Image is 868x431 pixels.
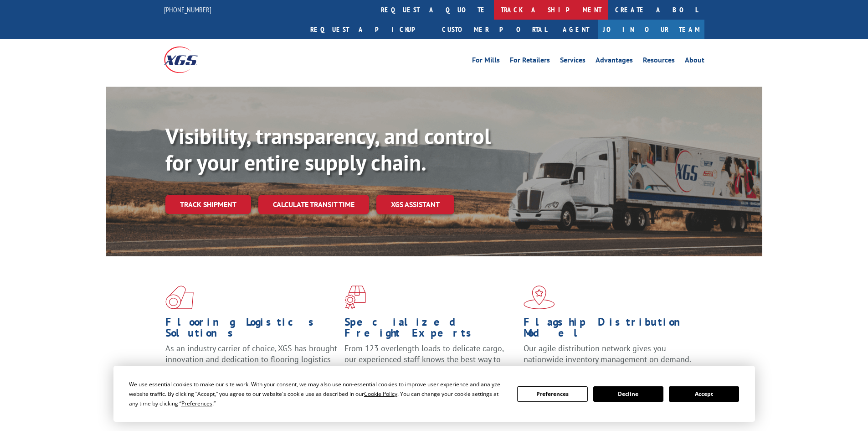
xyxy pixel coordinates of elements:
button: Decline [593,386,663,402]
button: Accept [669,386,739,402]
button: Preferences [517,386,587,402]
h1: Flooring Logistics Solutions [165,317,338,343]
img: xgs-icon-focused-on-flooring-red [344,286,366,309]
span: Preferences [181,400,212,407]
span: As an industry carrier of choice, XGS has brought innovation and dedication to flooring logistics... [165,343,337,375]
a: Track shipment [165,195,251,214]
a: About [685,57,704,67]
a: For Retailers [510,57,550,67]
img: xgs-icon-flagship-distribution-model-red [524,286,555,309]
h1: Flagship Distribution Model [524,317,696,343]
a: [PHONE_NUMBER] [164,5,211,14]
a: Customer Portal [435,20,554,39]
div: Cookie Consent Prompt [113,366,755,422]
a: Advantages [596,57,633,67]
b: Visibility, transparency, and control for your entire supply chain. [165,122,491,177]
a: Services [560,57,586,67]
span: Cookie Policy [364,390,397,398]
p: From 123 overlength loads to delicate cargo, our experienced staff knows the best way to move you... [344,343,517,384]
h1: Specialized Freight Experts [344,317,517,343]
a: For Mills [472,57,500,67]
a: Resources [643,57,675,67]
div: We use essential cookies to make our site work. With your consent, we may also use non-essential ... [129,379,506,408]
img: xgs-icon-total-supply-chain-intelligence-red [165,286,194,309]
span: Our agile distribution network gives you nationwide inventory management on demand. [524,343,691,364]
a: Request a pickup [303,20,435,39]
a: Agent [554,20,598,39]
a: XGS ASSISTANT [376,195,454,214]
a: Calculate transit time [258,195,369,214]
a: Join Our Team [598,20,704,39]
